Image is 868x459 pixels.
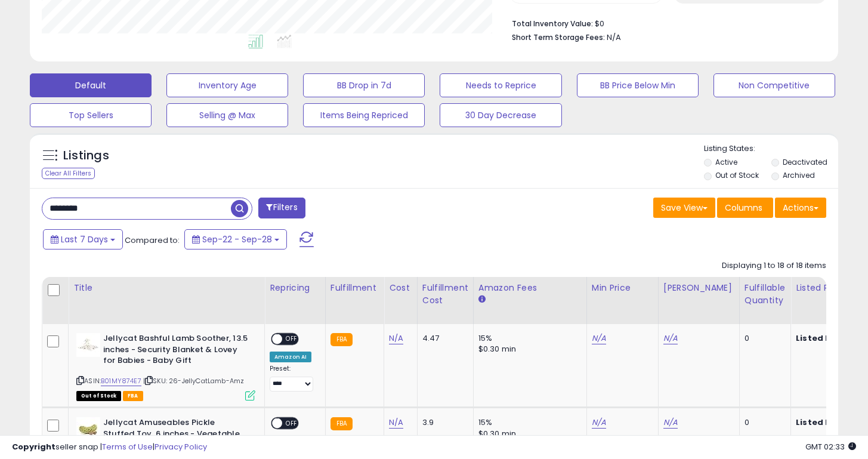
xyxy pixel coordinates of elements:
div: 15% [478,417,577,428]
div: Amazon AI [270,352,311,362]
div: $0.30 min [478,344,577,355]
a: N/A [389,332,403,344]
a: N/A [592,332,606,344]
span: OFF [282,418,301,429]
span: Columns [725,202,762,214]
p: Listing States: [704,143,838,155]
span: | SKU: 26-JellyCatLamb-Amz [143,376,244,386]
button: Columns [717,198,773,218]
div: seller snap | | [12,442,207,453]
button: Actions [775,198,826,218]
div: Clear All Filters [42,168,95,179]
div: Title [73,282,260,294]
div: Preset: [270,365,316,392]
button: Selling @ Max [166,103,288,127]
div: Amazon Fees [478,282,582,294]
span: OFF [282,334,301,344]
a: Privacy Policy [155,441,207,452]
label: Out of Stock [715,170,759,180]
div: 4.47 [422,333,464,344]
strong: Copyright [12,441,55,452]
a: Terms of Use [102,441,153,452]
a: N/A [389,417,403,429]
button: Top Sellers [30,103,152,127]
div: Cost [389,282,412,294]
span: 2025-10-6 02:33 GMT [805,441,856,452]
span: Sep-22 - Sep-28 [202,233,272,245]
button: Last 7 Days [43,229,123,249]
div: Fulfillment Cost [422,282,468,307]
div: 0 [745,417,781,428]
label: Deactivated [783,157,827,167]
b: Listed Price: [796,417,850,428]
span: FBA [123,391,143,401]
div: Displaying 1 to 18 of 18 items [722,260,826,272]
h5: Listings [63,147,109,164]
div: 15% [478,333,577,344]
button: Save View [653,198,715,218]
span: All listings that are currently out of stock and unavailable for purchase on Amazon [76,391,121,401]
b: Short Term Storage Fees: [512,32,605,42]
button: Needs to Reprice [440,73,561,97]
button: 30 Day Decrease [440,103,561,127]
button: Sep-22 - Sep-28 [184,229,287,249]
a: N/A [592,417,606,429]
button: Non Competitive [713,73,835,97]
a: B01MY874E7 [101,376,141,386]
div: Min Price [592,282,653,294]
button: Items Being Repriced [303,103,425,127]
button: Inventory Age [166,73,288,97]
img: 31g62TUE0qL._SL40_.jpg [76,333,100,357]
div: Repricing [270,282,320,294]
b: Listed Price: [796,332,850,344]
div: [PERSON_NAME] [663,282,734,294]
div: Fulfillable Quantity [745,282,786,307]
small: FBA [330,417,353,430]
div: 0 [745,333,781,344]
div: ASIN: [76,333,255,399]
label: Active [715,157,737,167]
button: Default [30,73,152,97]
label: Archived [783,170,815,180]
img: 4132HqO+7wL._SL40_.jpg [76,417,100,441]
a: N/A [663,417,678,429]
small: Amazon Fees. [478,294,486,305]
div: Fulfillment [330,282,379,294]
b: Jellycat Amuseables Pickle Stuffed Toy, 6 inches - Vegetable Plush - Fun Gift Idea [103,417,248,454]
span: Compared to: [125,235,180,246]
b: Jellycat Bashful Lamb Soother, 13.5 inches - Security Blanket & Lovey for Babies - Baby Gift [103,333,248,369]
li: $0 [512,16,817,30]
b: Total Inventory Value: [512,19,593,29]
span: N/A [607,32,621,43]
button: BB Drop in 7d [303,73,425,97]
span: Last 7 Days [61,233,108,245]
div: 3.9 [422,417,464,428]
small: FBA [330,333,353,346]
button: BB Price Below Min [577,73,699,97]
button: Filters [258,198,305,218]
a: N/A [663,332,678,344]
